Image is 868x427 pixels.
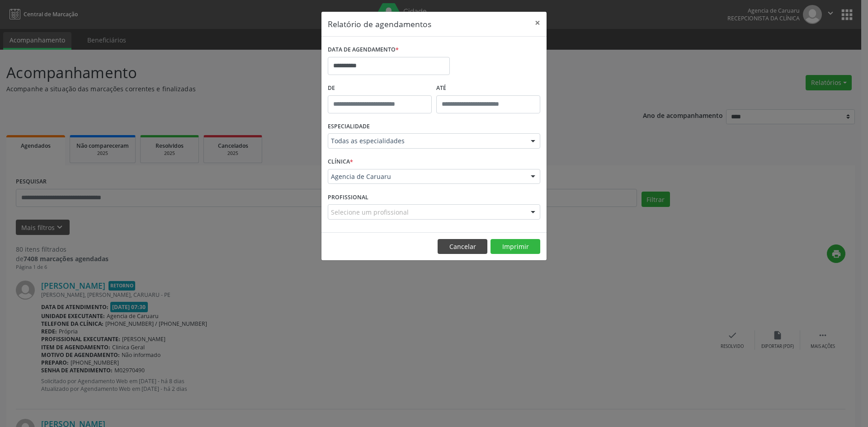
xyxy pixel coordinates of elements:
button: Cancelar [438,239,487,254]
label: PROFISSIONAL [328,190,368,204]
button: Imprimir [491,239,540,254]
h5: Relatório de agendamentos [328,18,431,30]
button: Close [528,12,547,34]
label: DATA DE AGENDAMENTO [328,43,399,57]
span: Todas as especialidades [331,136,522,145]
label: De [328,81,432,95]
span: Agencia de Caruaru [331,172,522,181]
label: ESPECIALIDADE [328,120,370,134]
label: ATÉ [436,81,540,95]
label: CLÍNICA [328,155,353,169]
span: Selecione um profissional [331,207,409,217]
